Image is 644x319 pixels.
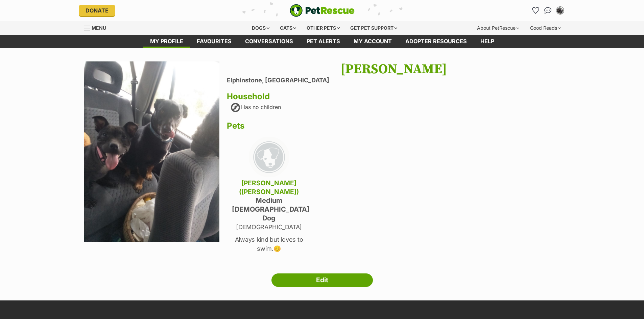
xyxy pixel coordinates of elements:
a: Adopter resources [399,35,474,48]
a: Menu [84,21,111,33]
a: Favourites [190,35,238,48]
p: Always kind but loves to swim.😊 [232,235,306,253]
a: Pet alerts [300,35,347,48]
a: Conversations [543,5,553,16]
div: Other pets [302,21,344,35]
h3: Household [227,92,560,101]
img: Kate Stockwell profile pic [557,7,564,14]
h1: [PERSON_NAME] [227,61,560,77]
img: large_default-f37c3b2ddc539b7721ffdbd4c88987add89f2ef0fd77a71d0d44a6cf3104916e.png [249,137,289,177]
span: Menu [92,25,106,31]
img: logo-e224e6f780fb5917bec1dbf3a21bbac754714ae5b6737aabdf751b685950b380.svg [290,4,355,17]
a: Edit [271,273,373,287]
a: PetRescue [290,4,355,17]
p: [DEMOGRAPHIC_DATA] [232,222,306,232]
a: My profile [143,35,190,48]
ul: Account quick links [530,5,566,16]
div: Good Reads [525,21,566,35]
h4: medium [DEMOGRAPHIC_DATA] Dog [232,196,306,222]
h4: [PERSON_NAME]([PERSON_NAME]) [232,179,306,196]
div: Has no children [230,102,281,113]
div: About PetRescue [472,21,524,35]
div: Cats [275,21,301,35]
a: Donate [79,5,115,16]
img: iftwcm7mklffurncywxp.jpg [84,61,220,242]
h3: Pets [227,121,560,131]
a: Favourites [530,5,541,16]
img: chat-41dd97257d64d25036548639549fe6c8038ab92f7586957e7f3b1b290dea8141.svg [544,7,551,14]
li: Elphinstone, [GEOGRAPHIC_DATA] [227,77,560,84]
div: Dogs [247,21,274,35]
div: Get pet support [345,21,402,35]
a: conversations [238,35,300,48]
a: Help [474,35,501,48]
a: My account [347,35,399,48]
button: My account [555,5,566,16]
